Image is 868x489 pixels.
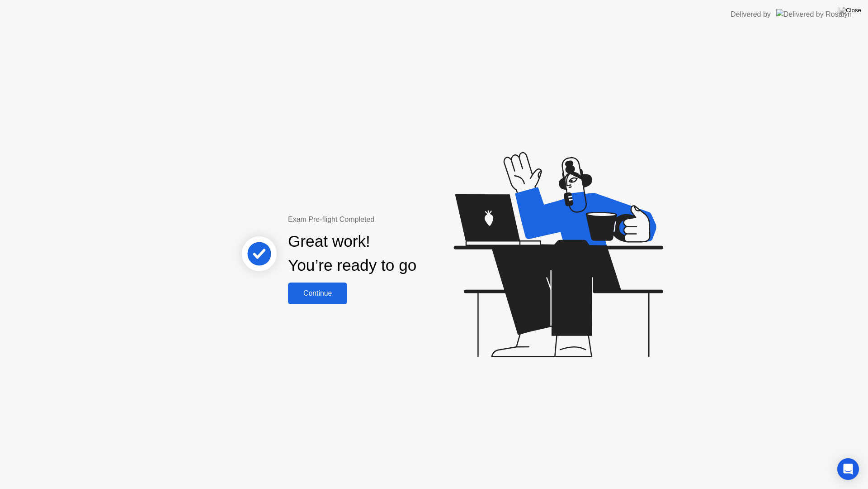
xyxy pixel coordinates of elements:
div: Delivered by [731,9,771,20]
button: Continue [288,283,347,304]
img: Close [839,7,861,14]
img: Delivered by Rosalyn [776,9,852,19]
div: Great work! You’re ready to go [288,230,416,278]
div: Open Intercom Messenger [837,458,859,480]
div: Exam Pre-flight Completed [288,214,475,225]
div: Continue [291,289,344,297]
